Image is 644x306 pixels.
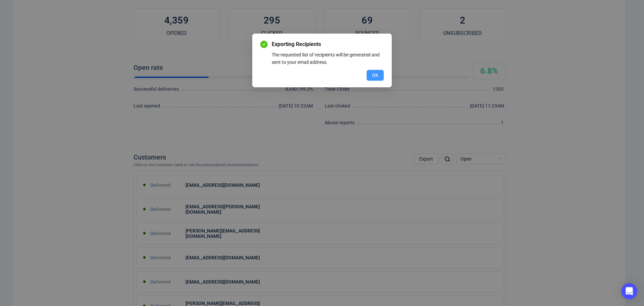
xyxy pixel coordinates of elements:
[272,40,384,48] span: Exporting Recipients
[272,51,384,66] div: The requested list of recipients will be generated and sent to your email address.
[260,41,268,48] span: check-circle
[621,283,637,299] div: Open Intercom Messenger
[367,70,384,81] button: OK
[372,72,378,79] span: OK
